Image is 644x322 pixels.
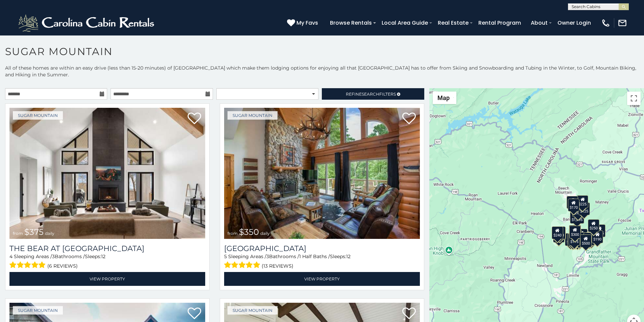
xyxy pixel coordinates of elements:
button: Toggle fullscreen view [627,92,641,105]
div: $175 [569,233,580,246]
a: Owner Login [554,17,594,29]
h3: The Bear At Sugar Mountain [9,244,205,253]
span: $350 [239,227,259,237]
img: White-1-2.png [17,13,157,33]
div: $200 [576,229,588,242]
a: Grouse Moor Lodge from $350 daily [224,108,420,239]
a: Add to favorites [402,307,416,321]
a: My Favs [287,19,320,27]
div: $500 [580,234,592,247]
div: $190 [592,230,603,243]
div: $300 [569,226,581,239]
a: Add to favorites [188,112,201,126]
a: View Property [9,272,205,286]
div: $195 [583,232,595,245]
a: Rental Program [475,17,524,29]
span: daily [45,231,54,236]
span: 3 [52,253,55,259]
a: View Property [224,272,420,286]
span: daily [260,231,270,236]
span: 12 [346,253,351,259]
a: About [527,17,551,29]
span: from [13,231,23,236]
span: $375 [24,227,44,237]
span: (6 reviews) [47,262,78,270]
a: Add to favorites [188,307,201,321]
span: 12 [101,253,105,259]
div: $155 [568,233,579,246]
a: Sugar Mountain [13,306,63,315]
a: [GEOGRAPHIC_DATA] [224,244,420,253]
a: Add to favorites [402,112,416,126]
div: $240 [567,196,578,209]
span: from [228,231,238,236]
span: My Favs [296,19,318,27]
span: (13 reviews) [262,262,293,270]
img: Grouse Moor Lodge [224,108,420,239]
span: Search [362,92,379,97]
div: $155 [594,224,605,237]
div: Sleeping Areas / Bathrooms / Sleeps: [224,253,420,270]
span: 3 [266,253,269,259]
div: $125 [578,202,590,215]
h3: Grouse Moor Lodge [224,244,420,253]
div: $240 [552,226,563,239]
a: RefineSearchFilters [322,88,424,100]
div: $1,095 [570,211,584,224]
span: 1 Half Baths / [299,253,330,259]
div: $190 [569,225,580,238]
span: Map [437,94,450,101]
a: Sugar Mountain [228,111,278,120]
button: Change map style [433,92,456,104]
a: The Bear At Sugar Mountain from $375 daily [9,108,205,239]
div: Sleeping Areas / Bathrooms / Sleeps: [9,253,205,270]
div: $225 [577,195,589,208]
span: 4 [9,253,13,259]
a: Sugar Mountain [228,306,278,315]
a: Browse Rentals [327,17,375,29]
span: 5 [224,253,227,259]
div: $250 [588,219,599,232]
img: The Bear At Sugar Mountain [9,108,205,239]
span: Refine Filters [346,92,396,97]
a: Sugar Mountain [13,111,63,120]
div: $170 [568,199,579,212]
a: Local Area Guide [378,17,431,29]
img: mail-regular-white.png [618,18,627,28]
img: phone-regular-white.png [601,18,611,28]
a: The Bear At [GEOGRAPHIC_DATA] [9,244,205,253]
a: Real Estate [434,17,472,29]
